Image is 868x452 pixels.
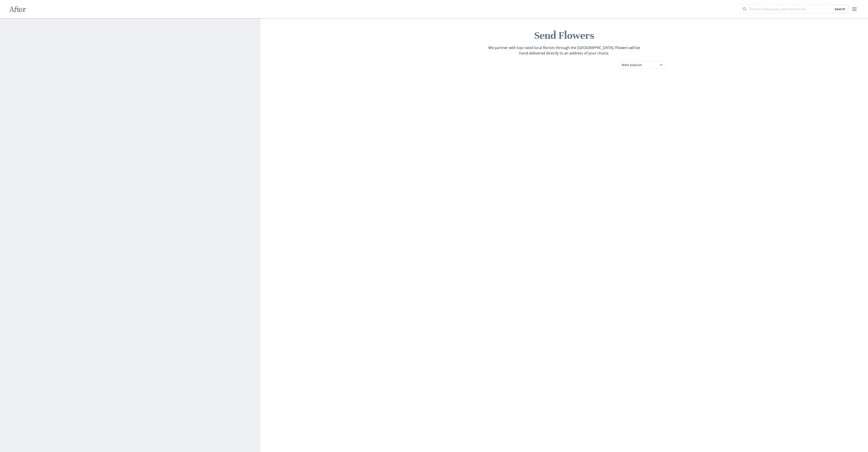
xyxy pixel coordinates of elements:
[832,5,848,13] button: Search
[740,5,849,14] input: Search term
[488,45,640,56] p: We partner with top-rated local florists through the [GEOGRAPHIC_DATA]. Flowers will be hand-deli...
[619,61,666,69] select: Category filter
[850,5,859,14] button: user menu
[264,29,865,42] h1: Send Flowers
